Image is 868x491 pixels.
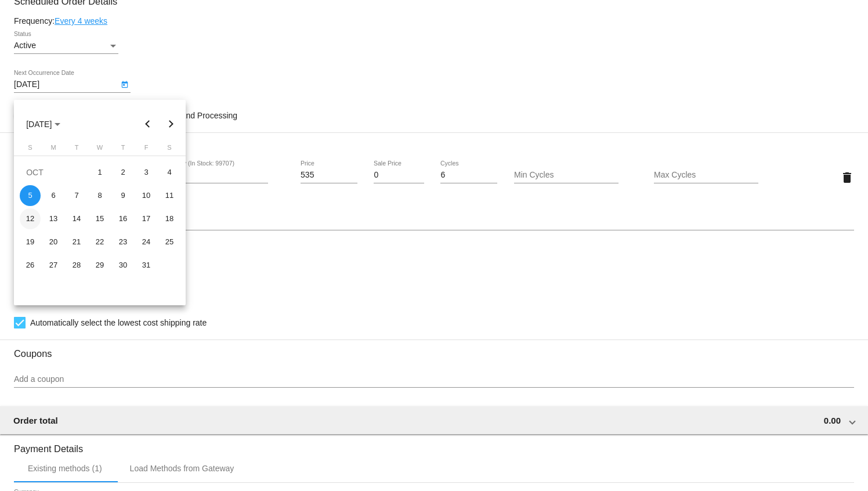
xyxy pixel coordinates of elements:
[158,161,181,184] td: October 4, 2025
[135,207,158,230] td: October 17, 2025
[135,161,158,184] td: October 3, 2025
[19,184,42,207] td: October 5, 2025
[136,185,157,206] div: 10
[111,230,135,254] td: October 23, 2025
[89,162,110,183] div: 1
[65,144,88,156] th: Tuesday
[88,254,111,277] td: October 29, 2025
[135,144,158,156] th: Friday
[113,232,133,252] div: 23
[89,185,110,206] div: 8
[88,230,111,254] td: October 22, 2025
[20,208,41,229] div: 12
[136,113,160,136] button: Previous month
[111,144,135,156] th: Thursday
[136,162,157,183] div: 3
[65,207,88,230] td: October 14, 2025
[19,161,88,184] td: OCT
[42,230,65,254] td: October 20, 2025
[43,185,64,206] div: 6
[89,208,110,229] div: 15
[42,144,65,156] th: Monday
[66,232,87,252] div: 21
[88,184,111,207] td: October 8, 2025
[66,185,87,206] div: 7
[158,184,181,207] td: October 11, 2025
[113,255,133,276] div: 30
[88,207,111,230] td: October 15, 2025
[160,113,183,136] button: Next month
[111,207,135,230] td: October 16, 2025
[113,185,133,206] div: 9
[113,162,133,183] div: 2
[135,254,158,277] td: October 31, 2025
[65,254,88,277] td: October 28, 2025
[17,113,70,136] button: Choose month and year
[19,254,42,277] td: October 26, 2025
[43,208,64,229] div: 13
[42,207,65,230] td: October 13, 2025
[89,232,110,252] div: 22
[19,144,42,156] th: Sunday
[89,255,110,276] div: 29
[43,255,64,276] div: 27
[42,254,65,277] td: October 27, 2025
[111,161,135,184] td: October 2, 2025
[158,144,181,156] th: Saturday
[135,230,158,254] td: October 24, 2025
[136,208,157,229] div: 17
[88,144,111,156] th: Wednesday
[159,185,180,206] div: 11
[136,232,157,252] div: 24
[111,254,135,277] td: October 30, 2025
[65,184,88,207] td: October 7, 2025
[20,232,41,252] div: 19
[113,208,133,229] div: 16
[26,120,60,129] span: [DATE]
[19,230,42,254] td: October 19, 2025
[136,255,157,276] div: 31
[88,161,111,184] td: October 1, 2025
[159,162,180,183] div: 4
[135,184,158,207] td: October 10, 2025
[66,255,87,276] div: 28
[111,184,135,207] td: October 9, 2025
[158,230,181,254] td: October 25, 2025
[159,208,180,229] div: 18
[159,232,180,252] div: 25
[42,184,65,207] td: October 6, 2025
[20,185,41,206] div: 5
[19,207,42,230] td: October 12, 2025
[43,232,64,252] div: 20
[20,255,41,276] div: 26
[65,230,88,254] td: October 21, 2025
[158,207,181,230] td: October 18, 2025
[66,208,87,229] div: 14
